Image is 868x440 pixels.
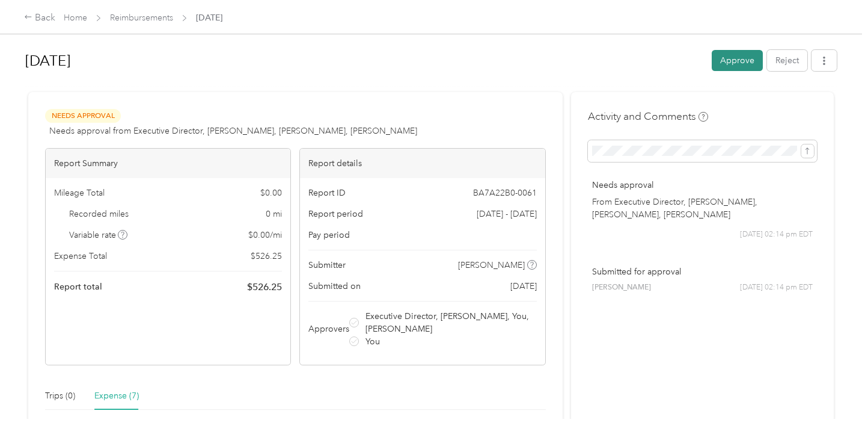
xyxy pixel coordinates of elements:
span: Report ID [308,187,346,199]
div: Report Summary [46,149,290,178]
span: $ 0.00 / mi [248,229,282,241]
span: Variable rate [69,229,128,241]
span: $ 0.00 [260,187,282,199]
span: Executive Director, [PERSON_NAME], You, [PERSON_NAME] [365,310,534,335]
span: $ 526.25 [247,280,282,294]
h4: Activity and Comments [588,109,708,124]
span: Report period [308,208,363,220]
span: [DATE] 02:14 pm EDT [740,229,813,240]
p: Submitted for approval [592,265,813,278]
button: Approve [712,50,763,71]
span: [PERSON_NAME] [458,259,525,271]
span: Approvers [308,323,349,335]
button: Reject [767,50,807,71]
span: Needs Approval [45,109,121,123]
span: Submitter [308,259,346,271]
h1: Aug 2025 [25,46,703,75]
div: Trips (0) [45,389,75,403]
p: Needs approval [592,179,813,191]
div: Back [24,11,55,25]
span: [DATE] - [DATE] [477,208,537,220]
span: $ 526.25 [251,250,282,262]
span: [DATE] [196,11,222,24]
a: Home [64,13,87,23]
div: Expense (7) [94,389,139,403]
span: [DATE] [510,280,537,293]
span: BA7A22B0-0061 [473,187,537,199]
span: Expense Total [54,250,107,262]
span: [PERSON_NAME] [592,282,651,293]
a: Reimbursements [110,13,173,23]
span: You [365,335,380,348]
span: Recorded miles [69,208,129,220]
p: From Executive Director, [PERSON_NAME], [PERSON_NAME], [PERSON_NAME] [592,196,813,221]
span: Needs approval from Executive Director, [PERSON_NAME], [PERSON_NAME], [PERSON_NAME] [49,125,417,137]
iframe: Everlance-gr Chat Button Frame [801,373,868,440]
span: 0 mi [266,208,282,220]
span: Report total [54,280,102,293]
div: Report details [300,149,545,178]
span: Mileage Total [54,187,105,199]
span: Pay period [308,229,350,241]
span: Submitted on [308,280,361,293]
span: [DATE] 02:14 pm EDT [740,282,813,293]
